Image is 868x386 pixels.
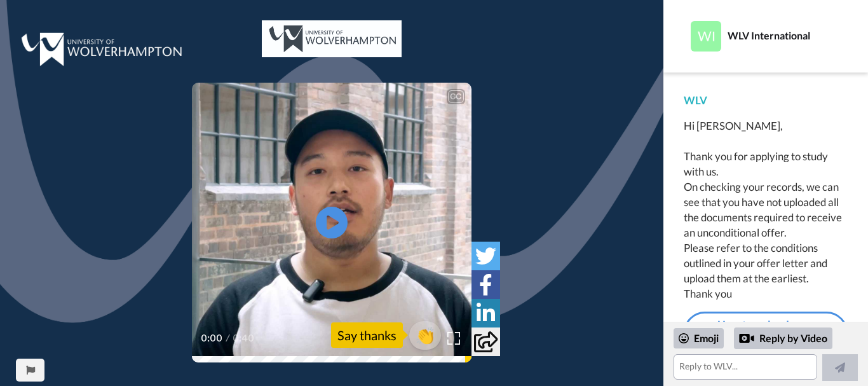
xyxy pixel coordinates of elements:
div: Emoji [674,328,724,348]
div: WLV [684,93,848,108]
div: CC [448,90,464,103]
div: Reply by Video [734,327,832,349]
span: / [226,331,230,346]
span: 0:40 [233,331,255,346]
div: Say thanks [331,322,403,348]
div: WLV International [728,29,847,41]
img: Full screen [447,332,460,345]
span: 👏 [409,325,441,345]
img: Profile Image [691,21,721,52]
img: 506b299f-7b74-4978-9f37-ac30026668aa [262,20,402,57]
a: How to upload your documents? [684,312,848,354]
div: Reply by Video [739,331,754,346]
div: Hi [PERSON_NAME], Thank you for applying to study with us. On checking your records, we can see t... [684,118,848,301]
button: 👏 [409,321,441,350]
span: 0:00 [201,331,223,346]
